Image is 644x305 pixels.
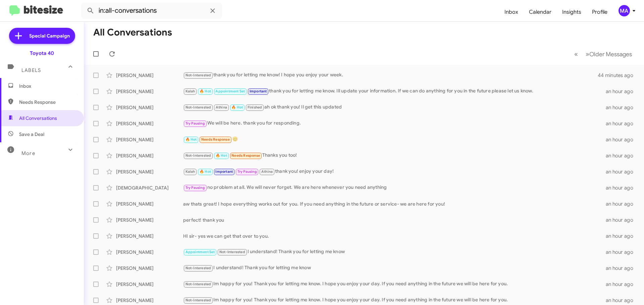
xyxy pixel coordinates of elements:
div: [PERSON_NAME] [116,168,183,175]
span: Athina [216,105,227,109]
span: Important [250,89,267,93]
div: ah ok thank you! Il get this updated [183,103,606,111]
button: MA [613,5,637,16]
a: Profile [587,2,613,22]
div: thank you for letting me know! I hope you enjoy your week. [183,71,598,79]
div: I understand! Thank you for letting me know [183,264,606,272]
span: « [574,50,578,58]
div: an hour ago [606,201,639,207]
span: Kalah [185,89,195,93]
span: Athina [261,169,273,174]
span: Needs Response [231,153,260,158]
span: Kalah [185,169,195,174]
a: Insights [557,2,587,22]
div: [PERSON_NAME] [116,201,183,207]
div: [PERSON_NAME] [116,152,183,159]
span: Needs Response [19,99,76,105]
div: 44 minutes ago [598,72,639,79]
span: Labels [21,67,41,73]
span: Important [215,169,233,174]
span: Not-Interested [185,282,211,286]
a: Calendar [524,2,557,22]
a: Inbox [499,2,524,22]
div: [DEMOGRAPHIC_DATA] [116,184,183,191]
div: [PERSON_NAME] [116,120,183,127]
div: an hour ago [606,297,639,304]
div: Toyota 40 [30,50,54,57]
span: Not-Interested [185,298,211,302]
span: Needs Response [201,137,230,142]
span: Appointment Set [185,250,215,254]
div: Im happy for you! Thank you for letting me know. I hope you enjoy your day. If you need anything ... [183,296,606,304]
div: HI sir- yes we can get that over to you. [183,233,606,239]
span: Older Messages [589,51,632,58]
div: [PERSON_NAME] [116,104,183,111]
h1: All Conversations [93,27,172,38]
div: [PERSON_NAME] [116,249,183,255]
div: [PERSON_NAME] [116,233,183,239]
span: Try Pausing [237,169,257,174]
span: Appointment Set [215,89,245,93]
span: More [21,150,35,156]
span: 🔥 Hot [200,89,211,93]
div: I understand! Thank you for letting me know [183,248,606,256]
button: Previous [570,47,582,61]
div: Im happy for you! Thank you for letting me know. I hope you enjoy your day. If you need anything ... [183,280,606,288]
div: 😊 [183,136,606,143]
div: an hour ago [606,249,639,255]
div: thank you! enjoy your day! [183,168,606,175]
span: Not-Interested [185,73,211,77]
div: no problem at all. We will never forget. We are here whenever you need anything [183,184,606,192]
span: » [586,50,589,58]
input: Search [81,3,222,19]
div: Thanks you too! [183,152,606,159]
span: All Conversations [19,115,57,122]
div: an hour ago [606,152,639,159]
span: Not-Interested [219,250,245,254]
span: Try Pausing [185,121,205,126]
div: an hour ago [606,88,639,95]
div: [PERSON_NAME] [116,217,183,223]
span: Special Campaign [29,32,70,39]
div: thank you for letting me know. Ill update your information. If we can do anything for you in the ... [183,87,606,95]
span: 🔥 Hot [185,137,197,142]
div: an hour ago [606,136,639,143]
span: Inbox [19,83,76,89]
div: an hour ago [606,104,639,111]
div: an hour ago [606,168,639,175]
span: 🔥 Hot [200,169,211,174]
a: Special Campaign [9,28,75,44]
span: Not-Interested [185,266,211,270]
span: Not-Interested [185,105,211,109]
div: [PERSON_NAME] [116,88,183,95]
div: an hour ago [606,184,639,191]
div: MA [619,5,630,16]
span: Try Pausing [185,185,205,190]
div: an hour ago [606,120,639,127]
span: 🔥 Hot [216,153,227,158]
div: [PERSON_NAME] [116,136,183,143]
nav: Page navigation example [571,47,636,61]
div: [PERSON_NAME] [116,265,183,272]
div: [PERSON_NAME] [116,297,183,304]
div: an hour ago [606,265,639,272]
div: perfect! thank you [183,217,606,223]
div: an hour ago [606,281,639,288]
div: [PERSON_NAME] [116,72,183,79]
div: We will be here. thank you for responding. [183,120,606,127]
span: Save a Deal [19,131,44,138]
div: an hour ago [606,233,639,239]
div: an hour ago [606,217,639,223]
button: Next [582,47,636,61]
div: [PERSON_NAME] [116,281,183,288]
span: Finished [248,105,262,109]
div: aw thats great! I hope everything works out for you. If you need anything in the future or servic... [183,201,606,207]
span: Not-Interested [185,153,211,158]
span: 🔥 Hot [231,105,243,109]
